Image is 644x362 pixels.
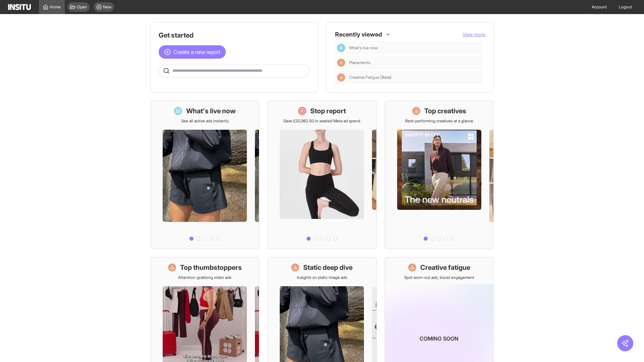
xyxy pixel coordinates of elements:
[337,59,345,67] div: Insights
[178,275,231,280] p: Attention-grabbing video ads
[297,275,347,280] p: Insights on static image ads
[337,44,345,52] div: Dashboard
[267,101,376,249] a: Stop reportSave £20,982.50 in wasted Meta ad spend
[159,45,226,59] button: Create a new report
[349,75,391,80] span: Creative Fatigue [Beta]
[50,4,61,10] span: Home
[181,118,229,124] p: See all active ads instantly
[283,118,360,124] p: Save £20,982.50 in wasted Meta ad spend
[186,106,236,116] h1: What's live now
[159,31,310,40] h1: Get started
[310,106,346,116] h1: Stop report
[337,73,345,81] div: Insights
[303,263,353,272] h1: Static deep dive
[463,32,485,37] span: View more
[173,48,220,56] span: Create a new report
[103,4,111,10] span: New
[385,101,494,249] a: Top creativesBest-performing creatives at a glance
[150,101,259,249] a: What's live nowSee all active ads instantly
[349,60,370,65] span: Placements
[180,263,242,272] h1: Top thumbstoppers
[405,118,473,124] p: Best-performing creatives at a glance
[463,31,485,38] button: View more
[349,75,480,80] span: Creative Fatigue [Beta]
[349,45,378,51] span: What's live now
[77,4,87,10] span: Open
[349,45,480,51] span: What's live now
[424,106,466,116] h1: Top creatives
[349,60,480,65] span: Placements
[8,4,31,10] img: Logo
